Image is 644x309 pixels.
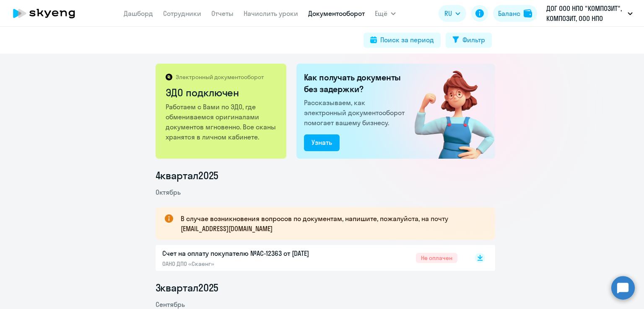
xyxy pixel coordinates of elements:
span: Сентябрь [156,300,185,309]
p: ОАНО ДПО «Скаенг» [162,260,338,268]
li: 3 квартал 2025 [156,281,495,294]
a: Отчеты [211,9,234,18]
p: Электронный документооборот [176,73,264,81]
div: Поиск за период [380,35,434,45]
span: RU [444,8,452,18]
h2: ЭДО подключен [166,86,278,99]
button: Узнать [304,134,340,151]
div: Узнать [312,137,332,147]
img: connected [401,64,495,159]
h2: Как получать документы без задержки? [304,72,408,95]
p: Работаем с Вами по ЭДО, где обмениваемся оригиналами документов мгновенно. Все сканы хранятся в л... [166,102,278,142]
li: 4 квартал 2025 [156,169,495,182]
p: ДОГ ООО НПО "КОМПОЗИТ", КОМПОЗИТ, ООО НПО [546,3,624,23]
div: Фильтр [462,35,485,45]
span: Ещё [375,8,387,18]
button: ДОГ ООО НПО "КОМПОЗИТ", КОМПОЗИТ, ООО НПО [542,3,637,23]
div: Баланс [498,8,520,18]
button: Балансbalance [493,5,537,22]
a: Начислить уроки [244,9,298,18]
button: Ещё [375,5,396,22]
p: Рассказываем, как электронный документооборот помогает вашему бизнесу. [304,98,408,128]
button: Поиск за период [364,33,441,48]
a: Сотрудники [163,9,201,18]
span: Не оплачен [416,253,457,263]
button: Фильтр [446,33,492,48]
a: Счет на оплату покупателю №AC-12363 от [DATE]ОАНО ДПО «Скаенг»Не оплачен [162,248,457,268]
button: RU [439,5,466,22]
span: Октябрь [156,188,181,196]
p: В случае возникновения вопросов по документам, напишите, пожалуйста, на почту [EMAIL_ADDRESS][DOM... [181,214,480,234]
a: Документооборот [308,9,365,18]
img: balance [524,9,532,18]
p: Счет на оплату покупателю №AC-12363 от [DATE] [162,248,338,258]
a: Дашборд [124,9,153,18]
